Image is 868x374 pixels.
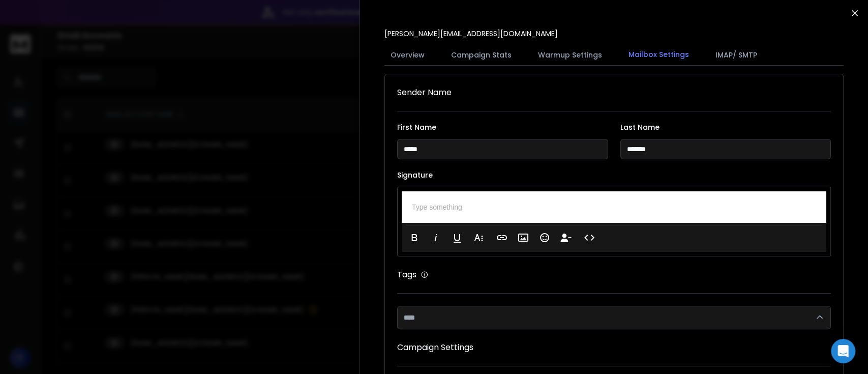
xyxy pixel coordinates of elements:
[405,227,424,248] button: Bold (Ctrl+B)
[492,227,512,248] button: Insert Link (Ctrl+K)
[397,171,831,179] label: Signature
[580,227,599,248] button: Code View
[384,28,558,39] p: [PERSON_NAME][EMAIL_ADDRESS][DOMAIN_NAME]
[447,227,467,248] button: Underline (Ctrl+U)
[397,87,831,99] h1: Sender Name
[445,44,518,66] button: Campaign Stats
[384,44,431,66] button: Overview
[831,339,855,363] div: Open Intercom Messenger
[556,227,576,248] button: Insert Unsubscribe Link
[532,44,608,66] button: Warmup Settings
[709,44,763,66] button: IMAP/ SMTP
[397,124,608,131] label: First Name
[620,124,831,131] label: Last Name
[535,227,554,248] button: Emoticons
[622,43,695,67] button: Mailbox Settings
[397,341,831,354] h1: Campaign Settings
[397,269,416,281] h1: Tags
[514,227,533,248] button: Insert Image (Ctrl+P)
[469,227,488,248] button: More Text
[426,227,445,248] button: Italic (Ctrl+I)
